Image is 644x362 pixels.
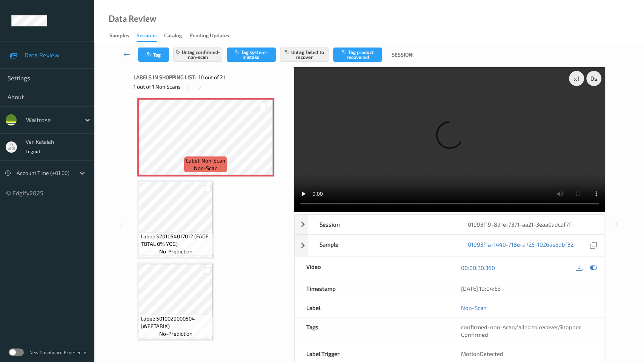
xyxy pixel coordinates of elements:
div: Video [295,257,450,279]
span: , , [461,324,581,338]
div: Samples [109,32,129,41]
button: Tag system-mistake [227,48,276,62]
div: [DATE] 19:04:53 [461,285,593,292]
span: 10 out of 21 [198,74,225,81]
div: x 1 [569,71,584,86]
a: Non-Scan [461,304,487,311]
div: Sessions [137,32,157,42]
button: Untag failed to recover [280,48,329,62]
div: Tags [295,318,450,344]
button: Tag [138,48,169,62]
a: Sessions [137,31,164,42]
div: Catalog [164,32,182,41]
button: Tag product recovered [333,48,382,62]
a: Pending Updates [189,31,237,41]
div: Sample01993f1a-1440-718e-a725-1026ae5dbf32 [295,235,605,257]
span: non-scan [194,164,218,172]
span: Label: 5201054017012 (FAGE TOTAL 0% YOG) [141,233,211,248]
span: Session: [392,51,413,58]
div: Data Review [109,15,156,23]
span: Label: 5010029000504 (WEETABIX) [141,315,211,330]
div: Sample [308,235,456,256]
div: 01993f19-8d1e-7371-aa21-3eaa0adcaf7f [456,215,604,234]
div: Label [295,298,450,317]
span: confirmed-non-scan [461,324,515,330]
span: Label: Non-Scan [186,157,225,164]
div: Timestamp [295,279,450,298]
a: Samples [109,31,137,41]
button: Untag confirmed-non-scan [173,48,222,62]
div: 1 out of 1 Non Scans [134,82,289,91]
div: 0 s [586,71,601,86]
a: Catalog [164,31,189,41]
a: 00:00:30.360 [461,264,495,271]
div: Session01993f19-8d1e-7371-aa21-3eaa0adcaf7f [295,215,605,234]
span: no-prediction [159,330,192,337]
div: Session [308,215,456,234]
span: Labels in shopping list: [134,74,196,81]
a: 01993f1a-1440-718e-a725-1026ae5dbf32 [467,241,573,251]
span: no-prediction [159,248,192,255]
span: failed to recover [516,324,558,330]
span: Shopper Confirmed [461,324,581,338]
div: Pending Updates [189,32,229,41]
